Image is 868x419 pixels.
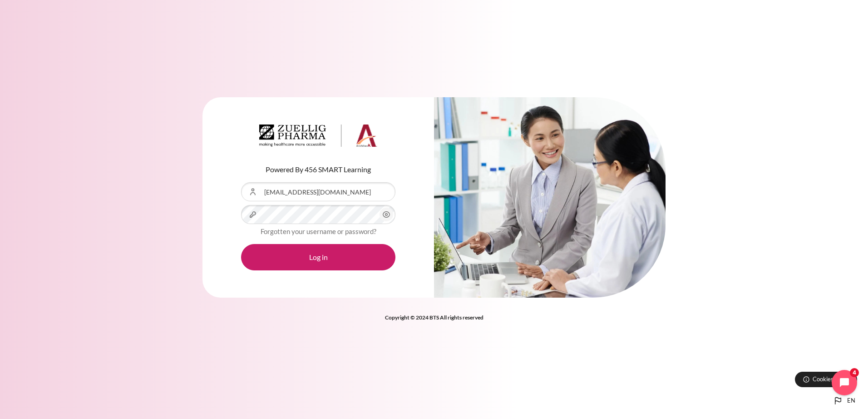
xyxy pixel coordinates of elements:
[241,244,395,270] button: Log in
[385,314,483,321] strong: Copyright © 2024 BTS All rights reserved
[259,125,377,151] a: Architeck
[829,392,859,410] button: Languages
[261,227,376,235] a: Forgotten your username or password?
[259,125,377,147] img: Architeck
[847,396,855,405] span: en
[241,182,395,201] input: Username or Email Address
[813,375,850,384] span: Cookies notice
[241,164,395,175] p: Powered By 456 SMART Learning
[795,372,857,387] button: Cookies notice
